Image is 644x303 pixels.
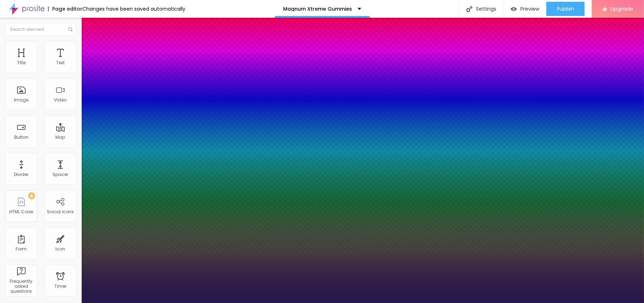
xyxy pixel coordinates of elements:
[10,209,33,214] div: HTML Code
[16,247,27,252] div: Form
[520,6,539,12] span: Preview
[47,209,74,214] div: Social Icons
[14,172,29,177] div: Divider
[68,27,72,32] img: Icone
[14,98,29,103] div: Image
[17,60,26,65] div: Title
[511,6,517,12] img: view-1.svg
[283,6,352,11] p: Magnum Xtreme Gummies
[56,135,65,140] div: Map
[82,6,185,11] div: Changes have been saved automatically
[14,135,28,140] div: Button
[54,284,66,289] div: Timer
[546,2,585,16] button: Publish
[504,2,546,16] button: Preview
[53,172,68,177] div: Spacer
[610,6,633,12] span: Upgrade
[56,60,65,65] div: Text
[7,279,35,294] div: Frequently asked questions
[5,23,76,36] input: Search element
[54,98,67,103] div: Video
[466,6,472,12] img: Icone
[48,6,82,11] div: Page editor
[557,6,574,12] span: Publish
[56,247,65,252] div: Icon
